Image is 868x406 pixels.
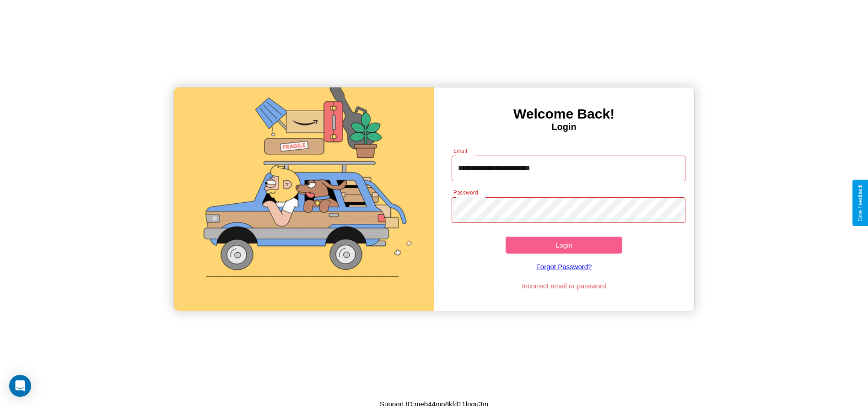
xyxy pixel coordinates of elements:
[447,280,681,292] p: Incorrect email or password
[453,189,478,196] label: Password
[857,184,863,222] div: Give Feedback
[434,122,694,132] h4: Login
[453,147,468,155] label: Email
[447,254,681,280] a: Forgot Password?
[9,375,31,397] div: Open Intercom Messenger
[434,106,694,122] h3: Welcome Back!
[506,237,623,254] button: Login
[174,87,434,311] img: gif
